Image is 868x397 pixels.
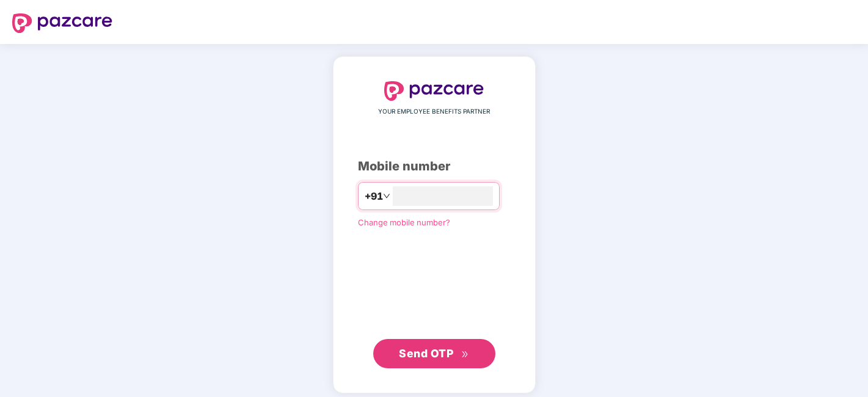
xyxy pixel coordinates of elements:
span: Send OTP [399,347,453,360]
span: double-right [461,351,469,359]
img: logo [384,81,484,101]
button: Send OTPdouble-right [373,339,495,368]
span: YOUR EMPLOYEE BENEFITS PARTNER [378,107,490,117]
img: logo [12,13,112,33]
div: Mobile number [358,157,511,176]
span: +91 [365,189,383,204]
a: Change mobile number? [358,217,450,227]
span: down [383,192,390,200]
